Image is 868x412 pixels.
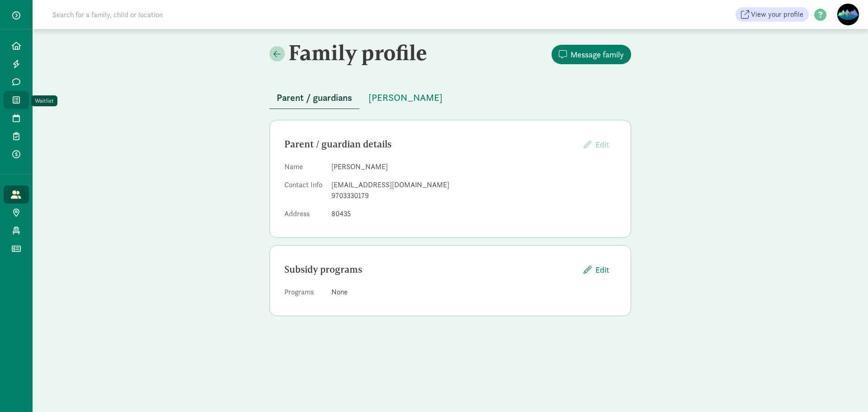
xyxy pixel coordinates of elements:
[35,96,54,105] div: Waitlist
[331,287,616,298] div: None
[751,9,803,20] span: View your profile
[284,137,576,152] div: Parent / guardian details
[269,40,448,65] h2: Family profile
[823,369,868,412] iframe: Chat Widget
[552,45,631,64] button: Message family
[47,5,301,24] input: Search for a family, child or location
[595,264,609,276] span: Edit
[361,87,450,109] button: [PERSON_NAME]
[331,180,616,190] div: [EMAIL_ADDRESS][DOMAIN_NAME]
[368,90,443,105] span: [PERSON_NAME]
[284,262,576,277] div: Subsidy programs
[269,93,359,103] a: Parent / guardians
[331,208,616,219] dd: 80435
[331,161,616,172] dd: [PERSON_NAME]
[284,161,324,176] dt: Name
[331,190,616,201] div: 9703330179
[576,135,616,154] button: Edit
[284,180,324,205] dt: Contact Info
[361,93,450,103] a: [PERSON_NAME]
[277,90,352,105] span: Parent / guardians
[269,87,359,109] button: Parent / guardians
[736,7,809,22] a: View your profile
[571,48,624,61] span: Message family
[595,139,609,150] span: Edit
[284,287,324,301] dt: Programs
[284,208,324,223] dt: Address
[576,260,616,279] button: Edit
